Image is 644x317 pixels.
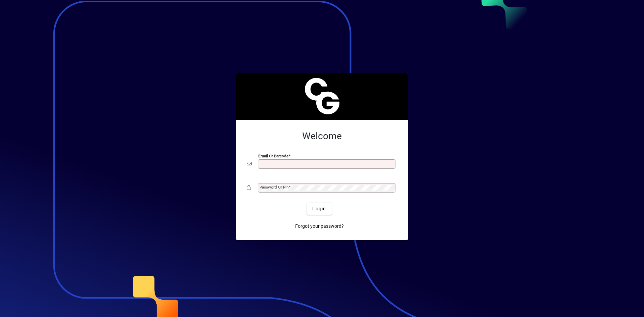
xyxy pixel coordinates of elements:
button: Login [307,203,331,215]
h2: Welcome [247,130,397,142]
mat-label: Password or Pin [260,185,288,190]
a: Forgot your password? [292,220,346,232]
span: Login [312,205,326,212]
mat-label: Email or Barcode [258,154,288,158]
span: Forgot your password? [295,223,344,230]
